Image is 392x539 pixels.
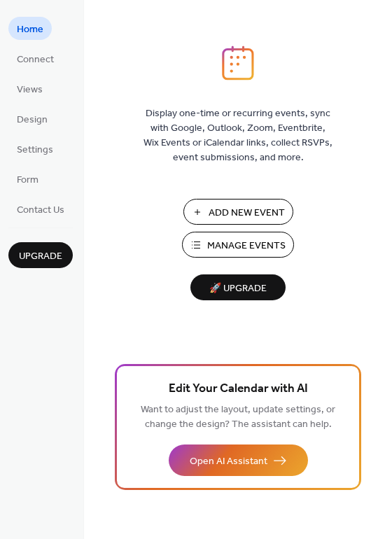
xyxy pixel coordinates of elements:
[8,242,73,268] button: Upgrade
[17,22,43,37] span: Home
[17,143,53,157] span: Settings
[199,279,277,298] span: 🚀 Upgrade
[19,249,62,264] span: Upgrade
[190,274,286,300] button: 🚀 Upgrade
[8,197,73,220] a: Contact Us
[169,444,308,476] button: Open AI Assistant
[141,400,335,434] span: Want to adjust the layout, update settings, or change the design? The assistant can help.
[207,239,286,253] span: Manage Events
[8,47,62,70] a: Connect
[17,173,38,188] span: Form
[222,45,254,80] img: logo_icon.svg
[8,17,52,40] a: Home
[8,167,47,190] a: Form
[169,379,308,399] span: Edit Your Calendar with AI
[183,199,293,225] button: Add New Event
[209,206,285,220] span: Add New Event
[8,107,56,130] a: Design
[17,83,43,97] span: Views
[190,454,267,469] span: Open AI Assistant
[8,137,62,160] a: Settings
[17,52,54,67] span: Connect
[17,203,64,218] span: Contact Us
[143,106,332,165] span: Display one-time or recurring events, sync with Google, Outlook, Zoom, Eventbrite, Wix Events or ...
[17,113,48,127] span: Design
[182,232,294,258] button: Manage Events
[8,77,51,100] a: Views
